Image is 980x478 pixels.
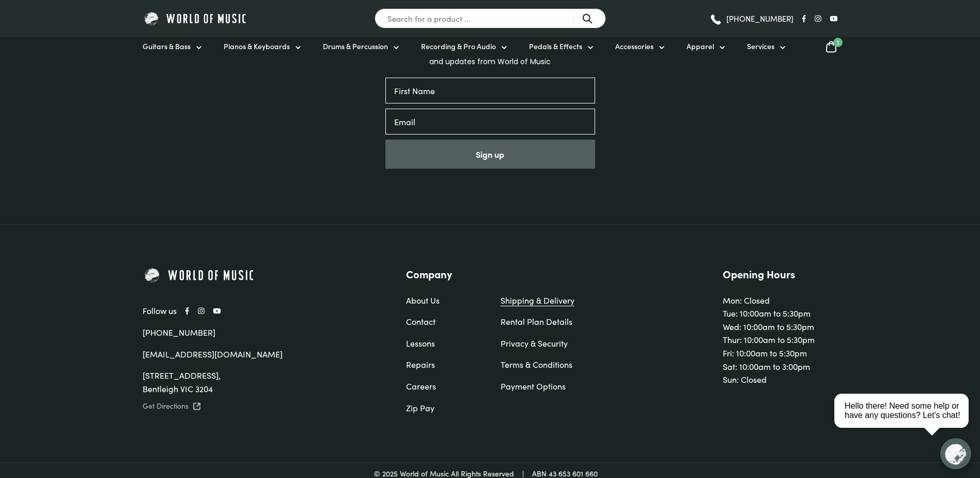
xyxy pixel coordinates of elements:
a: [PHONE_NUMBER] [709,11,794,26]
a: Lessons [406,337,480,350]
span: Apparel [687,41,714,52]
span: Pedals & Effects [529,41,582,52]
a: Contact [406,315,480,328]
a: Terms & Conditions [501,358,574,371]
a: Careers [406,380,480,393]
span: 1 [833,38,843,47]
a: Repairs [406,358,480,371]
span: Recording & Pro Audio [421,41,496,52]
h3: Company [406,266,574,281]
a: Payment Options [501,380,574,393]
input: Email [385,109,595,135]
span: Drums & Percussion [323,41,388,52]
img: World of Music [143,266,256,284]
a: Privacy & Security [501,337,574,350]
a: Get Directions [143,399,361,413]
a: [PHONE_NUMBER] [143,326,215,338]
h3: Opening Hours [723,266,837,281]
input: First Name [385,78,595,103]
a: About Us [406,294,480,307]
a: Rental Plan Details [501,315,574,328]
a: Zip Pay [406,401,480,415]
span: Pianos & Keyboards [224,41,290,52]
span: Guitars & Bass [143,41,191,52]
span: Services [747,41,774,52]
div: Follow us [143,304,361,318]
input: Search for a product ... [375,8,606,28]
div: [STREET_ADDRESS], Bentleigh VIC 3204 [143,369,361,395]
a: Shipping & Delivery [501,294,574,307]
span: [PHONE_NUMBER] [726,14,794,22]
button: Sign up [385,140,595,169]
a: [EMAIL_ADDRESS][DOMAIN_NAME] [143,348,283,360]
div: Mon: Closed Tue: 10:00am to 5:30pm Wed: 10:00am to 5:30pm Thur: 10:00am to 5:30pm Fri: 10:00am to... [723,266,837,386]
img: World of Music [143,10,248,26]
span: Accessories [615,41,654,52]
iframe: Chat with our support team [830,364,980,478]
